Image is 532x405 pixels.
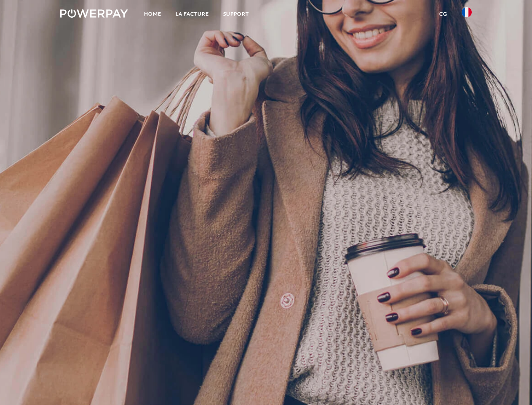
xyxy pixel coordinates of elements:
[216,6,256,22] a: Support
[168,6,216,22] a: LA FACTURE
[137,6,168,22] a: Home
[462,7,472,17] img: fr
[60,9,128,18] img: logo-powerpay-white.svg
[432,6,454,22] a: CG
